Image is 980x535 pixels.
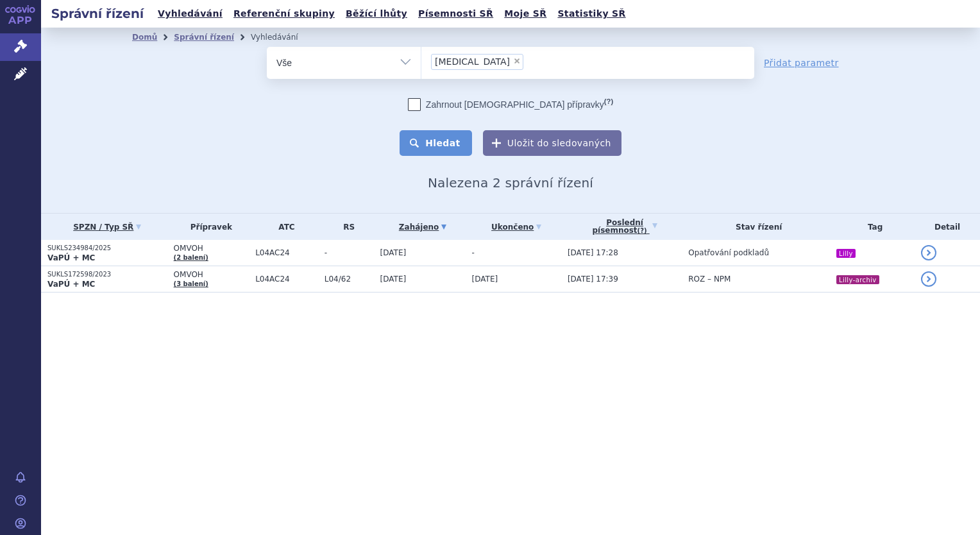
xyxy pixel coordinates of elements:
[255,275,318,284] span: L04AC24
[400,130,472,156] button: Hledat
[230,5,339,22] a: Referenční skupiny
[483,130,621,156] button: Uložit do sledovaných
[174,270,249,279] span: OMVOH
[638,227,647,235] abbr: (?)
[251,28,315,47] li: Vyhledávání
[428,175,593,191] span: Nalezena 2 správní řízení
[553,5,629,22] a: Statistiky SŘ
[915,214,980,240] th: Detail
[921,271,936,287] a: detail
[568,275,618,284] span: [DATE] 17:39
[829,214,915,240] th: Tag
[435,57,510,66] span: [MEDICAL_DATA]
[688,248,769,257] span: Opatřování podkladů
[255,248,318,257] span: L04AC24
[249,214,318,240] th: ATC
[41,4,154,22] h2: Správní řízení
[318,214,374,240] th: RS
[47,253,95,262] strong: VaPÚ + MC
[154,5,226,22] a: Vyhledávání
[174,280,208,287] a: (3 balení)
[380,218,466,236] a: Zahájeno
[688,275,731,284] span: ROZ – NPM
[47,244,167,253] p: SUKLS234984/2025
[764,56,839,69] a: Přidat parametr
[47,270,167,279] p: SUKLS172598/2023
[380,248,407,257] span: [DATE]
[513,57,521,65] span: ×
[836,275,879,284] i: Lilly-archiv
[568,214,682,240] a: Poslednípísemnost(?)
[472,248,475,257] span: -
[167,214,249,240] th: Přípravek
[174,33,234,42] a: Správní řízení
[682,214,829,240] th: Stav řízení
[174,254,208,261] a: (2 balení)
[472,275,498,284] span: [DATE]
[325,275,374,284] span: L04/62
[921,245,936,260] a: detail
[527,53,568,69] input: [MEDICAL_DATA]
[342,5,411,22] a: Běžící lhůty
[174,244,249,253] span: OMVOH
[568,248,618,257] span: [DATE] 17:28
[408,98,613,111] label: Zahrnout [DEMOGRAPHIC_DATA] přípravky
[604,98,613,106] abbr: (?)
[414,5,497,22] a: Písemnosti SŘ
[500,5,550,22] a: Moje SŘ
[380,275,407,284] span: [DATE]
[47,280,95,289] strong: VaPÚ + MC
[472,218,561,236] a: Ukončeno
[47,218,167,236] a: SPZN / Typ SŘ
[132,33,157,42] a: Domů
[325,248,374,257] span: -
